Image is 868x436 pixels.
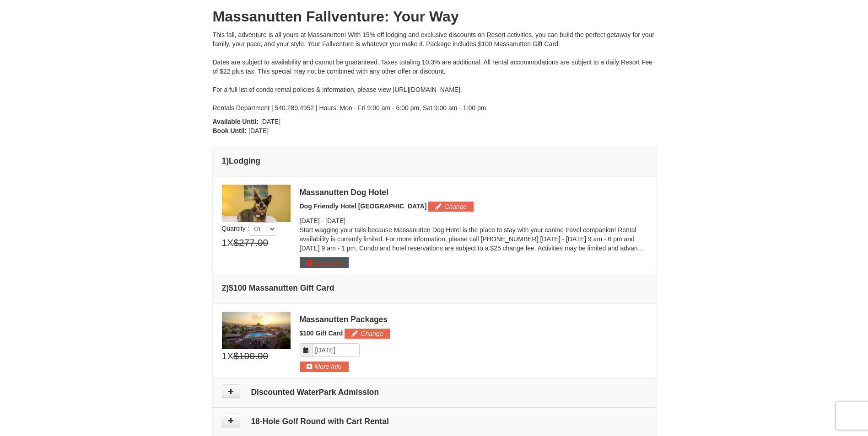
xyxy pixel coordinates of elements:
span: $100 Gift Card [300,330,343,337]
strong: Book Until: [213,127,247,134]
span: $100.00 [233,349,268,363]
h4: 2 $100 Massanutten Gift Card [222,283,647,292]
span: Dog Friendly Hotel [GEOGRAPHIC_DATA] [300,202,427,210]
span: [DATE] [248,127,269,134]
span: X [227,236,233,250]
span: $277.00 [233,236,268,250]
span: [DATE] [300,217,320,224]
img: 6619879-1.jpg [222,312,291,349]
button: More Info [300,362,349,372]
h4: 18-Hole Golf Round with Cart Rental [222,417,647,426]
button: Change [428,202,474,212]
div: Massanutten Packages [300,315,647,324]
span: ) [226,156,229,165]
div: This fall, adventure is all yours at Massanutten! With 15% off lodging and exclusive discounts on... [213,30,656,112]
span: 1 [222,349,227,363]
span: Quantity : [222,225,277,232]
button: More Info [300,257,349,267]
div: Massanutten Dog Hotel [300,188,647,197]
button: Change [345,329,390,339]
span: ) [226,283,229,292]
span: [DATE] [260,118,280,125]
span: 1 [222,236,227,250]
p: Start wagging your tails because Massanutten Dog Hotel is the place to stay with your canine trav... [300,225,647,253]
span: X [227,349,233,363]
h4: 1 Lodging [222,156,647,165]
img: 27428181-5-81c892a3.jpg [222,185,291,222]
h4: Discounted WaterPark Admission [222,388,647,397]
span: - [321,217,323,224]
h1: Massanutten Fallventure: Your Way [213,7,656,26]
span: [DATE] [325,217,345,224]
strong: Available Until: [213,118,259,125]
